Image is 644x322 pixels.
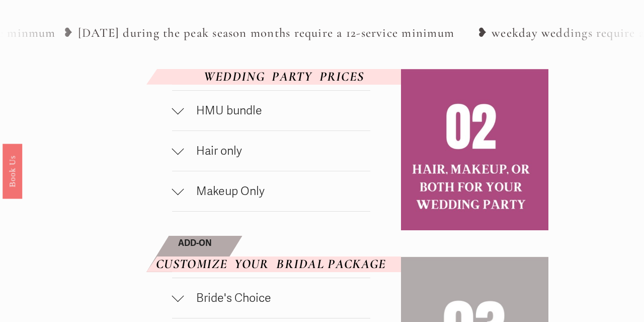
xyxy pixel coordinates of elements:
em: WEDDING PARTY PRICES [204,69,364,84]
button: Bride's Choice [172,278,370,318]
span: Bride's Choice [184,291,370,305]
span: HMU bundle [184,103,370,118]
em: CUSTOMIZE YOUR BRIDAL PACKAGE [156,256,386,272]
button: Hair only [172,131,370,171]
span: Makeup Only [184,184,370,199]
button: HMU bundle [172,91,370,131]
span: Hair only [184,144,370,158]
button: Makeup Only [172,171,370,211]
strong: ADD-ON [178,238,212,248]
a: Book Us [3,143,22,198]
